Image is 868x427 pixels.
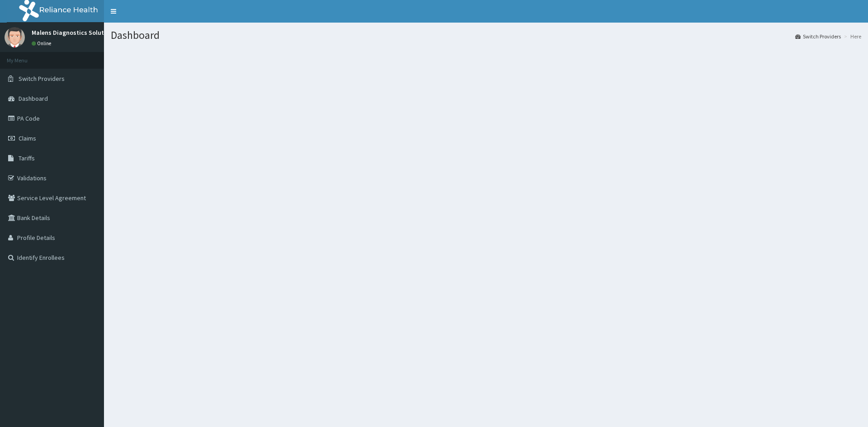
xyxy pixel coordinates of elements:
[111,29,861,41] h1: Dashboard
[19,134,36,142] span: Claims
[19,75,65,83] span: Switch Providers
[795,33,841,40] a: Switch Providers
[842,33,861,40] li: Here
[19,94,48,103] span: Dashboard
[5,27,25,47] img: User Image
[19,154,35,162] span: Tariffs
[32,29,116,36] p: Malens Diagnostics Solutions
[32,40,53,47] a: Online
